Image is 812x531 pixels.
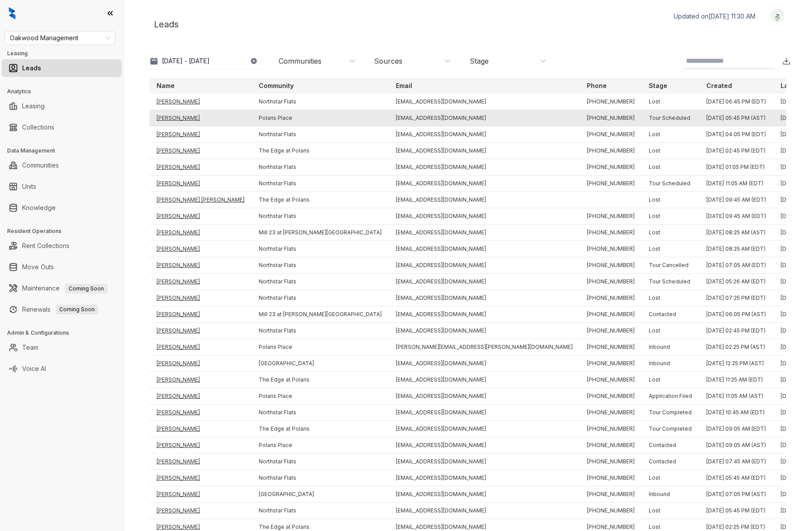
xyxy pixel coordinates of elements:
[149,257,252,274] td: [PERSON_NAME]
[389,143,580,159] td: [EMAIL_ADDRESS][DOMAIN_NAME]
[580,126,642,143] td: [PHONE_NUMBER]
[259,81,294,90] p: Community
[149,372,252,388] td: [PERSON_NAME]
[580,355,642,372] td: [PHONE_NUMBER]
[642,503,699,519] td: Lost
[771,11,784,20] img: UserAvatar
[580,225,642,241] td: [PHONE_NUMBER]
[7,50,123,57] h3: Leasing
[252,355,389,372] td: [GEOGRAPHIC_DATA]
[389,192,580,208] td: [EMAIL_ADDRESS][DOMAIN_NAME]
[699,388,774,405] td: [DATE] 11:05 AM (AST)
[782,57,791,65] img: Download
[252,176,389,192] td: Northstar Flats
[149,437,252,454] td: [PERSON_NAME]
[699,470,774,486] td: [DATE] 05:45 AM (EDT)
[149,241,252,257] td: [PERSON_NAME]
[580,241,642,257] td: [PHONE_NUMBER]
[389,486,580,503] td: [EMAIL_ADDRESS][DOMAIN_NAME]
[642,110,699,126] td: Tour Scheduled
[642,225,699,241] td: Lost
[699,372,774,388] td: [DATE] 11:25 AM (EDT)
[580,421,642,437] td: [PHONE_NUMBER]
[580,372,642,388] td: [PHONE_NUMBER]
[2,199,122,217] li: Knowledge
[149,143,252,159] td: [PERSON_NAME]
[580,323,642,339] td: [PHONE_NUMBER]
[642,241,699,257] td: Lost
[252,143,389,159] td: The Edge at Polaris
[389,126,580,143] td: [EMAIL_ADDRESS][DOMAIN_NAME]
[699,274,774,290] td: [DATE] 05:26 AM (EDT)
[642,470,699,486] td: Lost
[765,57,773,65] img: SearchIcon
[149,208,252,225] td: [PERSON_NAME]
[2,360,122,378] li: Voice AI
[149,388,252,405] td: [PERSON_NAME]
[22,178,36,195] a: Units
[389,208,580,225] td: [EMAIL_ADDRESS][DOMAIN_NAME]
[642,126,699,143] td: Lost
[706,81,732,90] p: Created
[389,405,580,421] td: [EMAIL_ADDRESS][DOMAIN_NAME]
[374,56,402,66] div: Sources
[149,503,252,519] td: [PERSON_NAME]
[699,94,774,110] td: [DATE] 06:45 PM (EDT)
[9,7,15,19] img: logo
[2,59,122,77] li: Leads
[389,454,580,470] td: [EMAIL_ADDRESS][DOMAIN_NAME]
[470,56,489,66] div: Stage
[7,88,123,96] h3: Analytics
[389,339,580,355] td: [PERSON_NAME][EMAIL_ADDRESS][PERSON_NAME][DOMAIN_NAME]
[2,279,122,297] li: Maintenance
[642,405,699,421] td: Tour Completed
[149,290,252,306] td: [PERSON_NAME]
[389,241,580,257] td: [EMAIL_ADDRESS][DOMAIN_NAME]
[389,355,580,372] td: [EMAIL_ADDRESS][DOMAIN_NAME]
[149,176,252,192] td: [PERSON_NAME]
[699,225,774,241] td: [DATE] 08:25 AM (AST)
[149,355,252,372] td: [PERSON_NAME]
[674,12,755,21] p: Updated on [DATE] 11:30 AM
[642,94,699,110] td: Lost
[7,329,123,337] h3: Admin & Configurations
[149,405,252,421] td: [PERSON_NAME]
[699,503,774,519] td: [DATE] 05:45 PM (EDT)
[642,421,699,437] td: Tour Completed
[580,437,642,454] td: [PHONE_NUMBER]
[699,159,774,176] td: [DATE] 01:05 PM (EDT)
[2,237,122,255] li: Rent Collections
[642,486,699,503] td: Inbound
[252,290,389,306] td: Northstar Flats
[22,301,98,318] a: RenewalsComing Soon
[10,31,110,45] span: Oakwood Management
[252,159,389,176] td: Northstar Flats
[149,225,252,241] td: [PERSON_NAME]
[2,178,122,195] li: Units
[279,56,322,66] div: Communities
[252,503,389,519] td: Northstar Flats
[699,176,774,192] td: [DATE] 11:05 AM (EDT)
[162,57,210,65] p: [DATE] - [DATE]
[2,118,122,136] li: Collections
[252,388,389,405] td: Polaris Place
[22,339,38,356] a: Team
[642,339,699,355] td: Inbound
[580,503,642,519] td: [PHONE_NUMBER]
[642,388,699,405] td: Application Filed
[252,421,389,437] td: The Edge at Polaris
[252,126,389,143] td: Northstar Flats
[642,176,699,192] td: Tour Scheduled
[699,143,774,159] td: [DATE] 02:45 PM (EDT)
[699,290,774,306] td: [DATE] 07:25 PM (EDT)
[580,208,642,225] td: [PHONE_NUMBER]
[2,339,122,356] li: Team
[22,97,45,115] a: Leasing
[149,323,252,339] td: [PERSON_NAME]
[699,208,774,225] td: [DATE] 09:45 AM (EDT)
[22,199,56,217] a: Knowledge
[252,192,389,208] td: The Edge at Polaris
[389,323,580,339] td: [EMAIL_ADDRESS][DOMAIN_NAME]
[22,59,41,77] a: Leads
[580,388,642,405] td: [PHONE_NUMBER]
